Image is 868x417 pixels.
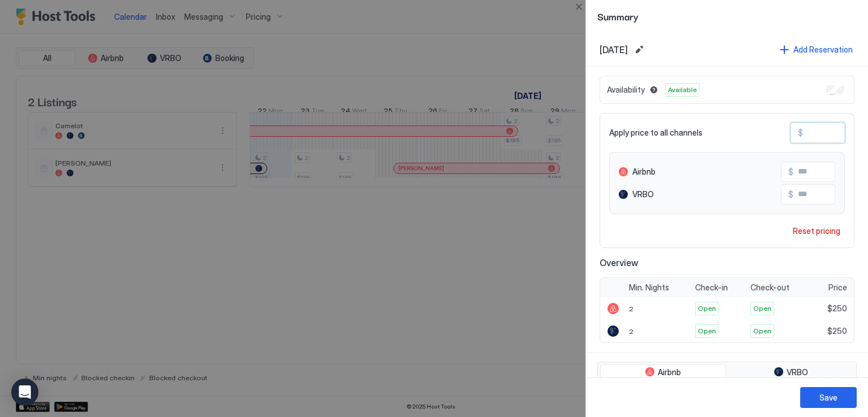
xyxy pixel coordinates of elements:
button: VRBO [728,364,854,380]
button: Reset pricing [788,223,845,238]
span: Availability [607,85,645,95]
span: Available [668,85,697,95]
div: Add Reservation [793,44,853,55]
span: $250 [827,303,847,314]
span: Min. Nights [629,283,669,293]
div: tab-group [597,362,857,383]
div: Open Intercom Messenger [11,379,38,406]
span: Open [698,303,716,314]
span: $250 [827,326,847,336]
span: $ [788,167,793,177]
span: Airbnb [632,167,656,177]
span: VRBO [632,189,654,199]
span: Airbnb [658,367,681,377]
button: Airbnb [600,364,726,380]
span: Open [698,326,716,336]
span: Open [753,303,771,314]
span: 2 [629,305,633,313]
span: Check-in [695,283,728,293]
span: Open [753,326,771,336]
button: Add Reservation [778,42,854,57]
div: Save [819,392,837,403]
div: Reset pricing [793,225,840,237]
button: Save [800,387,857,408]
button: Edit date range [632,43,646,57]
span: Overview [600,257,854,268]
span: Summary [597,9,857,23]
span: 2 [629,327,633,336]
span: Check-out [750,283,789,293]
span: Apply price to all channels [609,128,702,138]
span: [DATE] [600,44,628,55]
button: Blocked dates override all pricing rules and remain unavailable until manually unblocked [647,83,661,97]
span: $ [798,128,803,138]
span: $ [788,189,793,199]
span: Price [828,283,847,293]
span: VRBO [787,367,808,377]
